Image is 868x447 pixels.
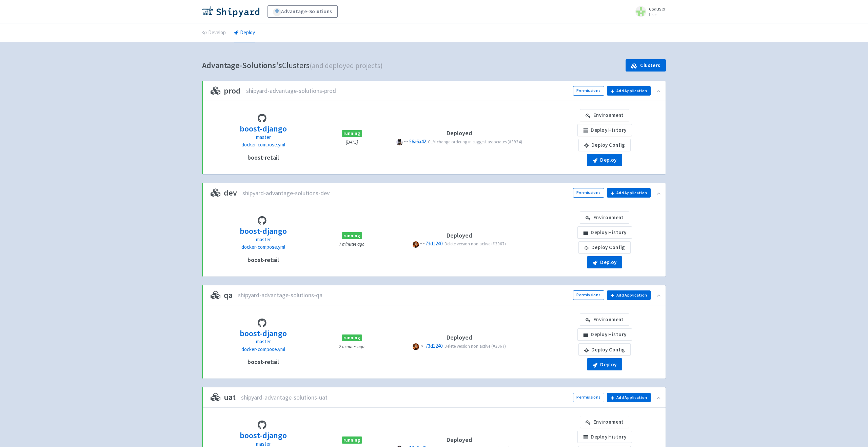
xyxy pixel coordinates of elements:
button: Add Application [607,86,651,96]
span: shipyard-advantage-solutions-prod [246,87,336,95]
span: running [342,436,362,443]
a: Deploy History [577,226,632,239]
a: boost-django master [240,328,287,346]
h4: Deployed [388,232,531,239]
span: by: adam006 [413,343,419,350]
span: shipyard-advantage-solutions-dev [242,189,330,197]
a: Permissions [573,188,604,198]
a: Permissions [573,393,604,402]
a: Deploy History [577,328,632,341]
span: running [342,232,362,239]
h3: boost-django [240,124,287,133]
p: master [240,236,287,244]
a: Deploy [234,23,255,42]
button: Deploy [587,256,622,268]
p: master [240,338,287,346]
span: by: chummertb [396,139,403,145]
h4: Deployed [388,334,531,341]
small: 2 minutes ago [339,344,364,349]
a: 73d1240: [426,343,445,349]
p: master [240,134,287,141]
span: by: adam006 [413,241,419,248]
span: docker-compose.yml [241,141,285,148]
b: Advantage-Solutions's [202,60,282,70]
small: User [649,13,666,17]
a: Environment [580,109,629,121]
span: committed: 13 minutes ago [426,343,443,349]
h4: Deployed [388,130,531,137]
span: running [342,130,362,137]
small: 7 minutes ago [339,241,364,247]
a: Deploy Config [578,139,631,151]
h3: dev [211,188,237,197]
span: shipyard-advantage-solutions-uat [241,394,328,401]
a: 56a6a42: [409,138,428,145]
small: [DATE] [346,139,358,145]
h3: boost-django [240,227,287,236]
a: Deploy Config [578,343,631,355]
button: Add Application [607,290,651,300]
span: committed: 5 days ago [409,138,427,145]
span: Delete version non active (#3967) [445,343,506,349]
a: boost-django master [240,225,287,243]
a: docker-compose.yml [241,243,285,251]
a: Deploy History [577,431,632,443]
h3: prod [211,86,241,95]
h4: Deployed [388,436,531,443]
a: Deploy History [577,124,632,136]
span: Delete version non active (#3967) [445,241,506,247]
a: Deploy Config [578,241,631,253]
a: boost-django master [240,123,287,141]
a: Environment [580,416,629,428]
button: Add Application [607,393,651,402]
span: esauser [649,5,666,12]
h4: boost-retail [248,257,279,263]
span: CLM change ordering in suggest associates (#3934) [428,139,522,145]
h4: boost-retail [248,359,279,365]
a: docker-compose.yml [241,141,285,149]
button: Add Application [607,188,651,198]
span: running [342,334,362,341]
a: 73d1240: [426,240,445,247]
h1: Clusters [202,59,383,73]
button: Deploy [587,358,622,370]
a: Advantage-Solutions [268,5,338,18]
a: Permissions [573,290,604,300]
a: Clusters [626,59,666,72]
h3: uat [211,393,236,402]
a: docker-compose.yml [241,346,285,353]
span: docker-compose.yml [241,244,285,250]
img: Shipyard logo [202,6,259,17]
a: Permissions [573,86,604,96]
span: (and deployed projects) [310,61,383,70]
h3: boost-django [240,431,287,440]
a: Environment [580,313,629,326]
h3: boost-django [240,329,287,338]
button: Deploy [587,154,622,166]
span: committed: 13 minutes ago [426,240,443,247]
h4: boost-retail [248,154,279,161]
span: docker-compose.yml [241,346,285,352]
a: Develop [202,23,226,42]
a: esauser User [631,6,666,17]
h3: qa [211,291,233,300]
a: Environment [580,211,629,224]
span: shipyard-advantage-solutions-qa [238,291,322,299]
